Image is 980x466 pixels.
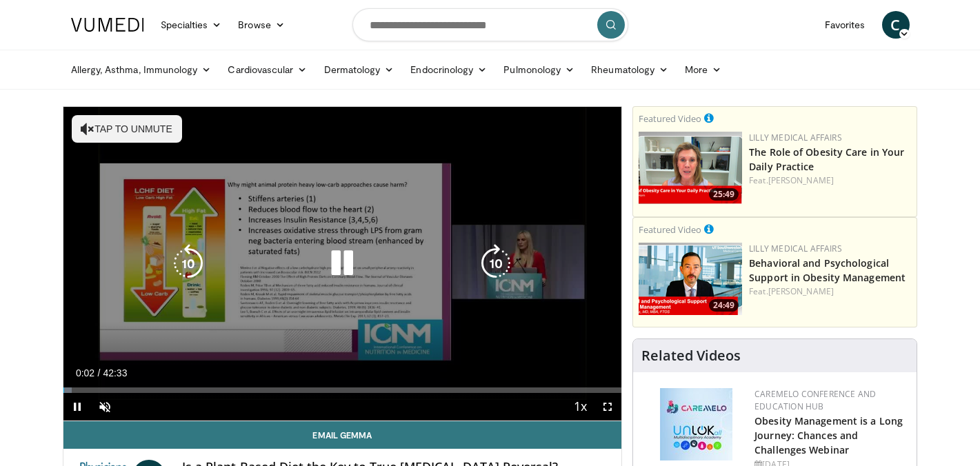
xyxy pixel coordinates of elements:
img: VuMedi Logo [71,18,144,32]
a: Endocrinology [402,56,495,83]
img: e1208b6b-349f-4914-9dd7-f97803bdbf1d.png.150x105_q85_crop-smart_upscale.png [639,132,742,204]
span: / [98,367,101,378]
button: Unmute [91,393,119,421]
a: C [882,11,910,39]
span: 42:33 [103,367,127,378]
img: ba3304f6-7838-4e41-9c0f-2e31ebde6754.png.150x105_q85_crop-smart_upscale.png [639,243,742,315]
button: Playback Rate [566,393,594,421]
div: Progress Bar [63,387,622,393]
span: 0:02 [76,367,94,378]
a: Pulmonology [495,56,583,83]
img: 45df64a9-a6de-482c-8a90-ada250f7980c.png.150x105_q85_autocrop_double_scale_upscale_version-0.2.jpg [660,388,732,460]
a: Rheumatology [583,56,677,83]
a: The Role of Obesity Care in Your Daily Practice [749,145,904,173]
video-js: Video Player [63,107,622,421]
a: CaReMeLO Conference and Education Hub [754,388,876,412]
button: Fullscreen [594,393,621,421]
span: 24:49 [709,299,739,312]
h4: Related Videos [641,347,741,364]
small: Featured Video [639,112,701,125]
a: [PERSON_NAME] [768,285,834,297]
a: Lilly Medical Affairs [749,243,842,254]
a: Favorites [817,11,874,39]
a: [PERSON_NAME] [768,174,834,186]
a: 24:49 [639,243,742,315]
a: More [677,56,730,83]
a: 25:49 [639,132,742,204]
button: Tap to unmute [72,115,182,143]
div: Feat. [749,174,911,187]
a: Cardiovascular [219,56,315,83]
a: Browse [230,11,293,39]
button: Pause [63,393,91,421]
input: Search topics, interventions [352,8,628,41]
a: Dermatology [316,56,403,83]
a: Specialties [152,11,230,39]
a: Obesity Management is a Long Journey: Chances and Challenges Webinar [754,414,903,456]
a: Lilly Medical Affairs [749,132,842,143]
a: Email Gemma [63,421,622,449]
span: 25:49 [709,188,739,201]
small: Featured Video [639,223,701,236]
a: Allergy, Asthma, Immunology [63,56,220,83]
div: Feat. [749,285,911,298]
a: Behavioral and Psychological Support in Obesity Management [749,256,906,284]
